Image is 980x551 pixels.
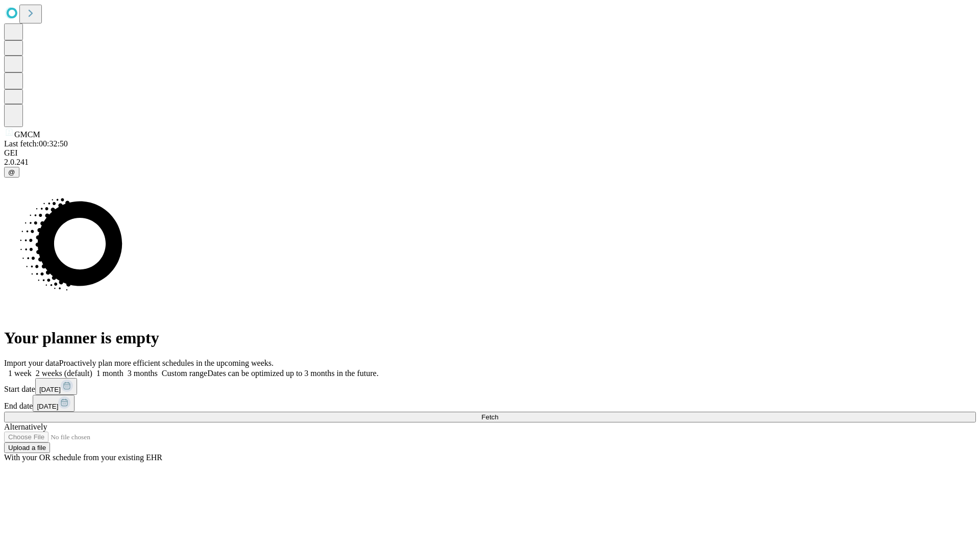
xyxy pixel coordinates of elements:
[4,453,162,462] span: With your OR schedule from your existing EHR
[4,442,50,453] button: Upload a file
[4,329,976,347] h1: Your planner is empty
[8,168,15,176] span: @
[4,378,976,395] div: Start date
[4,139,68,148] span: Last fetch: 00:32:50
[35,378,77,395] button: [DATE]
[33,395,75,412] button: [DATE]
[37,403,58,410] span: [DATE]
[4,395,976,412] div: End date
[207,369,378,378] span: Dates can be optimized up to 3 months in the future.
[4,422,47,431] span: Alternatively
[4,167,19,178] button: @
[4,412,976,422] button: Fetch
[96,369,124,378] span: 1 month
[4,148,976,158] div: GEI
[162,369,207,378] span: Custom range
[128,369,158,378] span: 3 months
[59,359,274,367] span: Proactively plan more efficient schedules in the upcoming weeks.
[4,359,59,367] span: Import your data
[481,413,498,421] span: Fetch
[36,369,92,378] span: 2 weeks (default)
[14,130,40,139] span: GMCM
[8,369,32,378] span: 1 week
[4,158,976,167] div: 2.0.241
[39,386,61,393] span: [DATE]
